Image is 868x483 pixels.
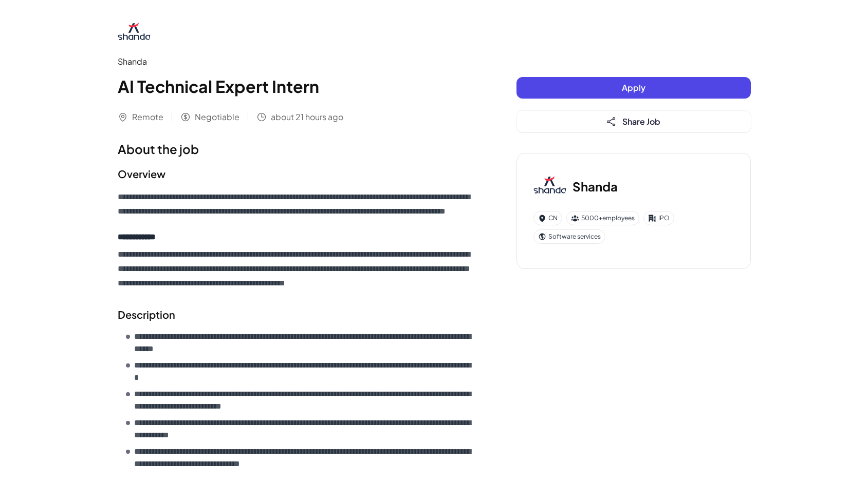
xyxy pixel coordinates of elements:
h2: Overview [118,166,475,182]
button: Apply [516,77,751,99]
div: IPO [643,211,674,225]
span: Negotiable [195,111,239,123]
h1: About the job [118,140,475,158]
div: Shanda [118,55,475,68]
img: Sh [533,170,566,203]
span: about 21 hours ago [271,111,343,123]
button: Share Job [516,111,751,132]
div: CN [533,211,562,225]
span: Remote [132,111,163,123]
h3: Shanda [572,177,618,196]
span: Share Job [622,116,660,127]
h1: AI Technical Expert Intern [118,74,475,99]
span: Apply [622,82,645,93]
img: Sh [118,16,151,49]
div: 5000+ employees [566,211,639,225]
div: Software services [533,229,605,244]
h2: Description [118,307,475,322]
